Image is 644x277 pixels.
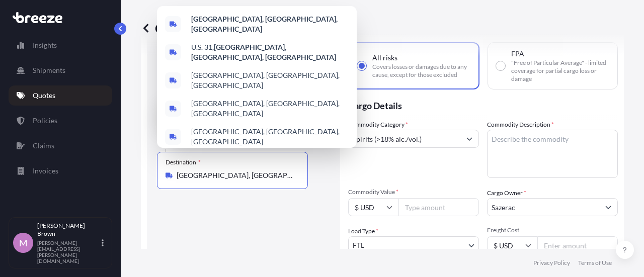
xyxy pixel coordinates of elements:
p: Terms of Use [578,259,612,267]
p: Policies [33,116,57,126]
p: Claims [33,141,54,151]
label: Commodity Description [487,120,554,130]
span: M [19,238,28,248]
span: Covers losses or damages due to any cause, except for those excluded [372,63,470,79]
p: Privacy Policy [533,259,570,267]
input: Type amount [398,198,479,216]
b: [GEOGRAPHIC_DATA], [GEOGRAPHIC_DATA], [GEOGRAPHIC_DATA] [191,15,338,33]
span: Freight Cost [487,226,618,234]
p: Quotes [33,90,55,101]
span: [GEOGRAPHIC_DATA], [GEOGRAPHIC_DATA], [GEOGRAPHIC_DATA] [191,99,349,119]
p: Get a Quote [141,20,224,36]
label: Commodity Category [348,120,408,130]
span: Load Type [348,226,378,236]
b: [GEOGRAPHIC_DATA], [GEOGRAPHIC_DATA], [GEOGRAPHIC_DATA] [191,43,336,61]
div: Destination [166,158,201,166]
span: All risks [372,53,397,63]
div: Show suggestions [157,6,357,148]
label: Cargo Owner [487,188,526,198]
p: Shipments [33,65,65,75]
span: FTL [353,240,364,250]
button: Show suggestions [460,130,478,148]
p: [PERSON_NAME][EMAIL_ADDRESS][PERSON_NAME][DOMAIN_NAME] [37,240,100,264]
button: Show suggestions [599,198,617,216]
input: Select a commodity type [349,130,460,148]
span: [GEOGRAPHIC_DATA], [GEOGRAPHIC_DATA], [GEOGRAPHIC_DATA] [191,70,349,90]
input: Destination [177,170,295,180]
p: Cargo Details [348,89,618,120]
span: U.S. 31, [191,42,349,62]
span: [GEOGRAPHIC_DATA], [GEOGRAPHIC_DATA], [GEOGRAPHIC_DATA] [191,127,349,147]
input: Full name [488,198,599,216]
span: Commodity Value [348,188,479,196]
p: Insights [33,40,57,50]
p: Invoices [33,166,58,176]
span: "Free of Particular Average" - limited coverage for partial cargo loss or damage [511,59,609,83]
input: Enter amount [537,236,618,254]
p: [PERSON_NAME] Brown [37,222,100,238]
